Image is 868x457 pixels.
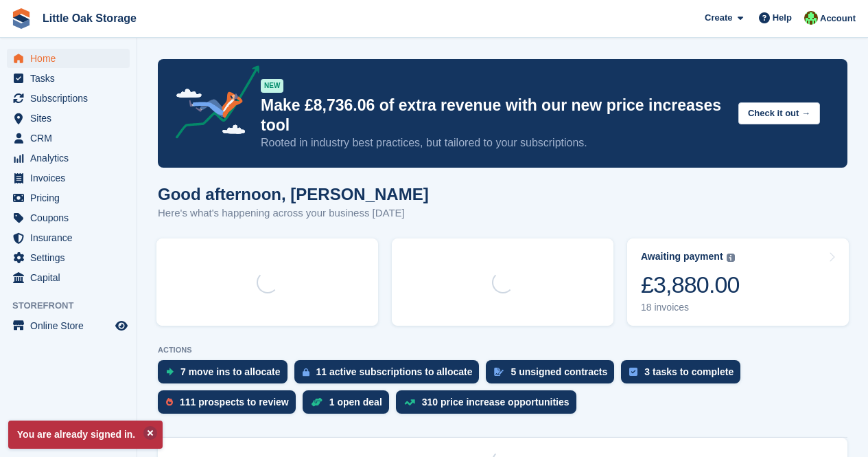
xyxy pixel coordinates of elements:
a: 310 price increase opportunities [396,390,583,421]
span: Account [820,12,856,25]
span: Home [30,49,113,68]
h1: Good afternoon, [PERSON_NAME] [158,185,429,203]
span: CRM [30,129,113,148]
a: 111 prospects to review [158,390,303,421]
a: 3 tasks to complete [621,360,747,390]
a: 1 open deal [303,390,396,421]
img: icon-info-grey-7440780725fd019a000dd9b08b2336e03edf1995a4989e88bcd33f0948082b44.svg [727,254,735,262]
span: Analytics [30,148,113,168]
a: menu [7,129,130,148]
div: NEW [261,79,283,93]
span: Pricing [30,188,113,208]
img: stora-icon-8386f47178a22dfd0bd8f6a31ec36ba5ce8667c1dd55bd0f319d3a0aa187defe.svg [11,8,32,29]
a: Preview store [113,317,130,334]
p: You are already signed in. [8,421,163,449]
div: 111 prospects to review [180,397,289,408]
span: Settings [30,248,113,267]
a: 5 unsigned contracts [486,360,621,390]
p: Rooted in industry best practices, but tailored to your subscriptions. [261,135,727,151]
a: menu [7,69,130,88]
a: menu [7,188,130,208]
div: 310 price increase opportunities [422,397,570,408]
div: 7 move ins to allocate [180,366,281,377]
div: 18 invoices [641,302,740,313]
a: menu [7,168,130,188]
a: menu [7,89,130,108]
div: £3,880.00 [641,271,740,299]
div: 5 unsigned contracts [511,366,607,377]
p: Here's what's happening across your business [DATE] [158,205,429,221]
img: price_increase_opportunities-93ffe204e8149a01c8c9dc8f82e8f89637d9d84a8eef4429ea346261dce0b2c0.svg [404,399,415,405]
img: Michael Aujla [804,11,818,25]
span: Subscriptions [30,89,113,108]
a: Awaiting payment £3,880.00 18 invoices [627,238,849,326]
span: Tasks [30,69,113,88]
span: Storefront [12,299,137,313]
button: Check it out → [738,102,820,125]
a: 11 active subscriptions to allocate [294,360,486,390]
a: menu [7,148,130,168]
a: menu [7,49,130,68]
p: Make £8,736.06 of extra revenue with our new price increases tool [261,96,727,135]
img: deal-1b604bf984904fb50ccaf53a9ad4b4a5d6e5aea283cecdc64d6e3604feb123c2.svg [311,397,322,407]
span: Online Store [30,316,113,335]
p: ACTIONS [158,346,847,355]
a: menu [7,228,130,247]
span: Help [773,11,792,25]
img: contract_signature_icon-13c848040528278c33f63329250d36e43548de30e8caae1d1a13099fd9432cc5.svg [494,368,504,376]
span: Invoices [30,168,113,188]
img: move_ins_to_allocate_icon-fdf77a2bb77ea45bf5b3d319d69a93e2d87916cf1d5bf7949dd705db3b84f3ca.svg [166,368,174,376]
div: 3 tasks to complete [644,366,734,377]
a: menu [7,248,130,267]
img: price-adjustments-announcement-icon-8257ccfd72463d97f412b2fc003d46551f7dbcb40ab6d574587a9cd5c0d94... [164,65,260,144]
a: menu [7,268,130,287]
span: Coupons [30,208,113,227]
img: active_subscription_to_allocate_icon-d502201f5373d7db506a760aba3b589e785aa758c864c3986d89f69b8ff3... [303,368,309,377]
a: Little Oak Storage [37,7,142,30]
span: Capital [30,268,113,287]
span: Insurance [30,228,113,247]
div: 11 active subscriptions to allocate [316,366,473,377]
span: Create [705,11,732,25]
a: menu [7,109,130,128]
a: menu [7,208,130,227]
div: Awaiting payment [641,251,723,263]
img: task-75834270c22a3079a89374b754ae025e5fb1db73e45f91037f5363f120a921f8.svg [629,368,637,376]
span: Sites [30,109,113,128]
a: 7 move ins to allocate [158,360,294,390]
img: prospect-51fa495bee0391a8d652442698ab0144808aea92771e9ea1ae160a38d050c398.svg [166,398,173,406]
div: 1 open deal [329,397,382,408]
a: menu [7,316,130,335]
